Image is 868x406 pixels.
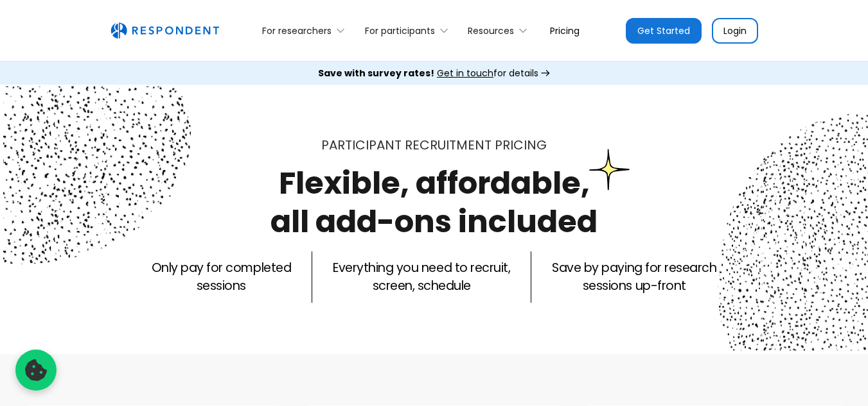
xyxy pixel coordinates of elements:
a: Pricing [540,15,590,46]
strong: Save with survey rates! [318,67,434,80]
div: For researchers [255,15,357,46]
a: home [111,22,219,39]
h1: Flexible, affordable, all add-ons included [270,162,598,243]
p: Only pay for completed sessions [152,259,291,295]
span: Participant recruitment [321,136,492,154]
a: Get Started [626,18,702,44]
div: For participants [365,24,435,37]
div: for details [318,67,538,80]
span: PRICING [495,136,547,154]
div: For participants [357,15,460,46]
p: Everything you need to recruit, screen, schedule [333,259,510,295]
div: Resources [468,24,514,37]
p: Save by paying for research sessions up-front [552,259,716,295]
div: Resources [461,15,540,46]
span: Get in touch [437,67,493,80]
a: Login [712,18,758,44]
div: For researchers [262,24,332,37]
img: Untitled UI logotext [111,22,219,39]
